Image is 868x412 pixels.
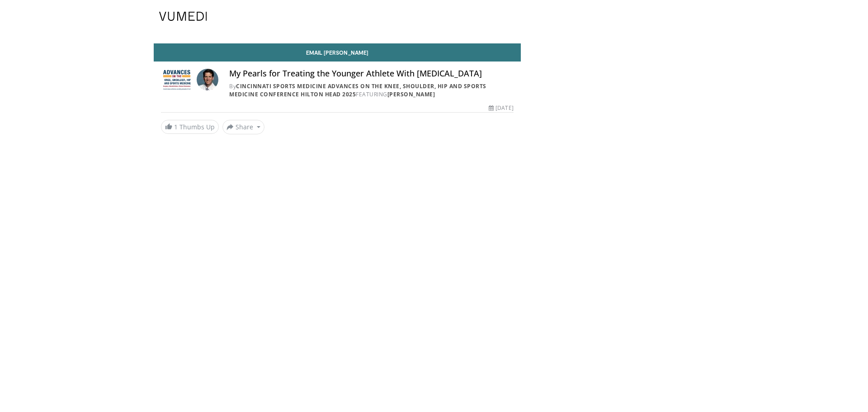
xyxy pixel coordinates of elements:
[229,82,514,99] div: By FEATURING
[197,69,218,90] img: Avatar
[229,82,486,98] a: Cincinnati Sports Medicine Advances on the Knee, Shoulder, Hip and Sports Medicine Conference Hil...
[174,123,178,131] span: 1
[161,120,219,134] a: 1 Thumbs Up
[489,104,513,112] div: [DATE]
[159,12,207,21] img: VuMedi Logo
[154,43,521,62] a: Email [PERSON_NAME]
[387,90,435,98] a: [PERSON_NAME]
[229,69,514,79] h4: My Pearls for Treating the Younger Athlete With [MEDICAL_DATA]
[161,69,193,90] img: Cincinnati Sports Medicine Advances on the Knee, Shoulder, Hip and Sports Medicine Conference Hil...
[222,120,264,134] button: Share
